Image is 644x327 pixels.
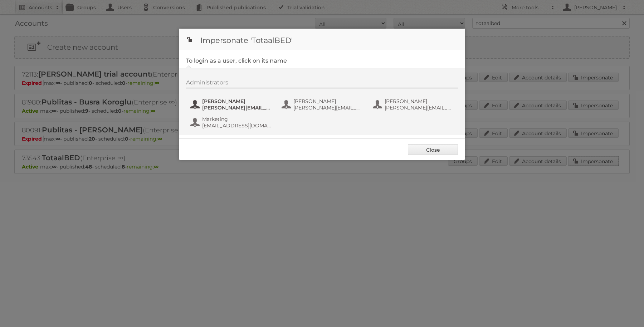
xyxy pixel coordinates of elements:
[385,104,454,111] span: [PERSON_NAME][EMAIL_ADDRESS][DOMAIN_NAME]
[186,79,458,88] div: Administrators
[202,122,272,129] span: [EMAIL_ADDRESS][DOMAIN_NAME]
[202,98,272,104] span: [PERSON_NAME]
[190,115,274,130] button: Marketing [EMAIL_ADDRESS][DOMAIN_NAME]
[408,144,458,155] a: Close
[293,98,363,104] span: [PERSON_NAME]
[190,97,274,112] button: [PERSON_NAME] [PERSON_NAME][EMAIL_ADDRESS][DOMAIN_NAME]
[202,116,272,122] span: Marketing
[281,97,365,112] button: [PERSON_NAME] [PERSON_NAME][EMAIL_ADDRESS][DOMAIN_NAME]
[202,104,272,111] span: [PERSON_NAME][EMAIL_ADDRESS][DOMAIN_NAME]
[293,104,363,111] span: [PERSON_NAME][EMAIL_ADDRESS][DOMAIN_NAME]
[179,29,465,50] h1: Impersonate 'TotaalBED'
[372,97,456,112] button: [PERSON_NAME] [PERSON_NAME][EMAIL_ADDRESS][DOMAIN_NAME]
[186,57,287,64] legend: To login as a user, click on its name
[385,98,454,104] span: [PERSON_NAME]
